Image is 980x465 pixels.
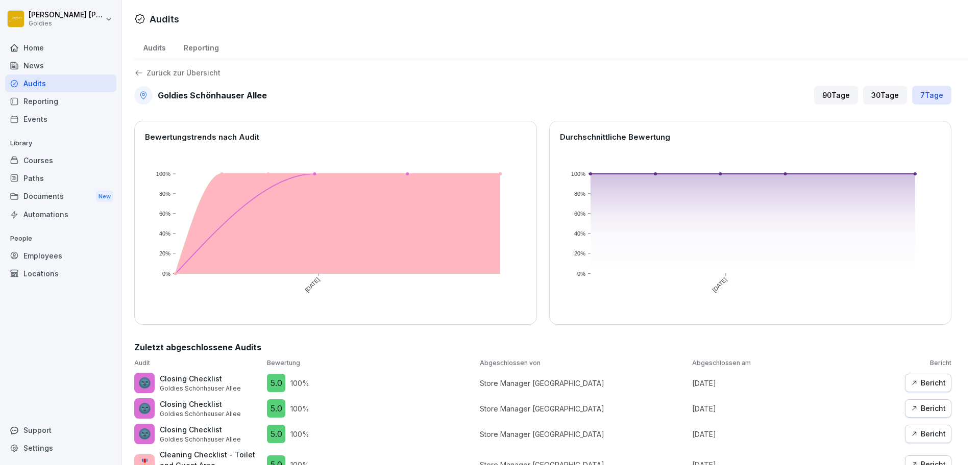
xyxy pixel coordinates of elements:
p: 🌚 [138,426,151,442]
a: Locations [5,265,116,282]
text: 20% [574,250,585,256]
text: 100% [571,171,585,177]
button: Bericht [905,425,951,443]
p: Store Manager [GEOGRAPHIC_DATA] [480,429,688,440]
a: Paths [5,169,116,187]
div: 30 Tage [863,86,907,105]
button: Bericht [905,399,951,418]
p: 100 % [290,403,309,414]
a: Reporting [5,92,116,110]
p: 🌚 [138,375,151,391]
text: 0% [162,271,170,277]
div: Bericht [911,428,946,440]
p: 100 % [290,429,309,440]
p: Closing Checklist [160,424,241,435]
p: Store Manager [GEOGRAPHIC_DATA] [480,378,688,389]
p: [PERSON_NAME] [PERSON_NAME] [29,11,103,19]
div: Bericht [911,403,946,414]
p: Goldies Schönhauser Allee [160,435,241,444]
div: New [96,191,113,202]
div: 7 Tage [912,86,951,105]
a: News [5,57,116,74]
p: [DATE] [692,429,900,440]
text: 100% [156,171,170,177]
button: Bericht [905,374,951,392]
a: Audits [5,74,116,92]
div: 90 Tage [814,86,858,105]
p: Abgeschlossen von [480,358,688,368]
div: 5.0 [267,399,285,418]
a: Home [5,39,116,57]
a: Automations [5,205,116,223]
a: Courses [5,151,116,169]
a: Settings [5,439,116,457]
text: [DATE] [711,276,728,293]
div: Documents [5,187,116,206]
p: Library [5,135,116,151]
p: Durchschnittliche Bewertung [560,132,941,143]
p: Audit [134,358,262,368]
text: 0% [577,271,585,277]
p: Bericht [905,358,951,368]
h2: Zuletzt abgeschlossene Audits [134,341,951,353]
text: 60% [159,211,170,217]
p: Abgeschlossen am [692,358,900,368]
text: 40% [159,230,170,237]
text: [DATE] [304,276,321,293]
a: Events [5,110,116,128]
div: 5.0 [267,374,285,392]
p: 100 % [290,378,309,389]
text: 40% [574,230,585,237]
p: Goldies Schönhauser Allee [160,384,241,393]
text: 80% [159,191,170,197]
p: Closing Checklist [160,373,241,384]
text: 60% [574,211,585,217]
p: Bewertung [267,358,475,368]
a: Reporting [175,34,228,60]
a: DocumentsNew [5,187,116,206]
div: Bericht [911,377,946,389]
div: Support [5,421,116,439]
p: Closing Checklist [160,399,241,409]
p: 🌚 [138,401,151,416]
p: Store Manager [GEOGRAPHIC_DATA] [480,403,688,414]
p: Goldies Schönhauser Allee [160,409,241,419]
p: People [5,230,116,247]
div: 5.0 [267,425,285,443]
p: [DATE] [692,403,900,414]
a: Zurück zur Übersicht [134,68,951,77]
p: Goldies [29,20,103,27]
a: Audits [134,34,175,60]
h2: Goldies Schönhauser Allee [158,89,267,101]
h1: Audits [150,12,179,26]
p: Bewertungstrends nach Audit [145,132,526,143]
a: Employees [5,247,116,265]
text: 20% [159,250,170,256]
text: 80% [574,191,585,197]
p: [DATE] [692,378,900,389]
